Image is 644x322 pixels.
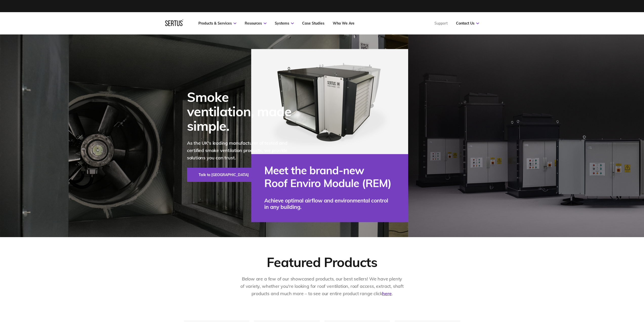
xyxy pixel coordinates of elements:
[275,21,294,26] a: Systems
[198,21,236,26] a: Products & Services
[240,275,404,297] p: Below are a few of our showcased products, our best sellers! We have plenty of variety, whether y...
[187,140,298,161] p: As the UK's leading manufacturer of tested and certified smoke ventilation products, we provide s...
[245,21,266,26] a: Resources
[302,21,324,26] a: Case Studies
[456,21,479,26] a: Contact Us
[434,21,448,26] a: Support
[187,90,298,133] div: Smoke ventilation, made simple.
[187,168,260,182] a: Talk to [GEOGRAPHIC_DATA]
[382,291,391,296] a: here
[333,21,355,26] a: Who We Are
[267,254,377,270] div: Featured Products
